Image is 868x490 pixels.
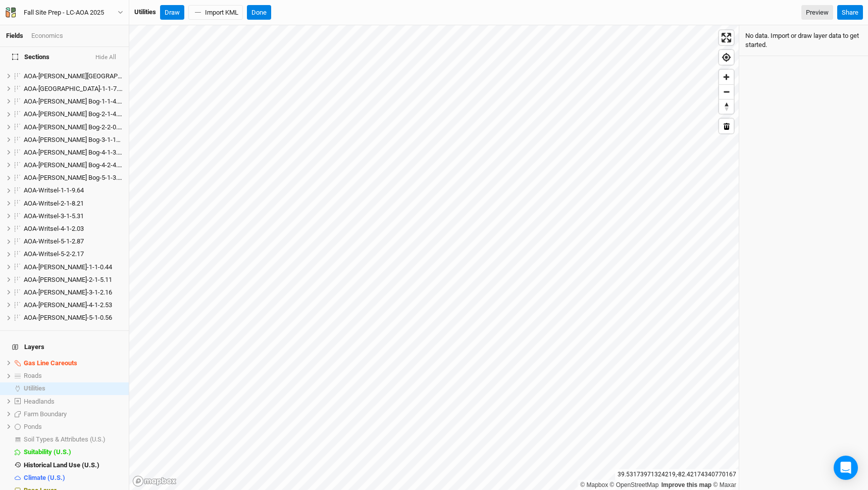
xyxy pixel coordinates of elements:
span: AOA-[PERSON_NAME] Bog-4-2-4.35 [24,161,125,169]
span: Suitability (U.S.) [24,448,71,456]
div: Economics [31,31,63,40]
div: AOA-Wylie Ridge-4-1-2.53 [24,301,123,309]
button: Draw [160,5,184,20]
div: AOA-Wylie Ridge-1-1-0.44 [24,263,123,271]
span: AOA-Writsel-1-1-9.64 [24,186,84,194]
span: AOA-[PERSON_NAME] Bog-4-1-3.19 [24,149,125,156]
div: AOA-Writsel-3-1-5.31 [24,212,123,220]
span: Historical Land Use (U.S.) [24,461,99,469]
div: AOA-Writsel-5-1-2.87 [24,237,123,246]
span: AOA-Writsel-5-2-2.17 [24,250,84,258]
div: AOA-Utzinger Bog-4-1-3.19 [24,149,123,157]
div: AOA-Wylie Ridge-5-1-0.56 [24,314,123,322]
a: Mapbox logo [132,475,177,487]
div: Soil Types & Attributes (U.S.) [24,435,123,444]
div: 39.53173971324219 , -82.42174340770167 [615,469,739,480]
span: AOA-[PERSON_NAME]-1-1-0.44 [24,263,112,271]
a: Improve this map [661,481,711,488]
div: Climate (U.S.) [24,474,123,482]
a: Fields [6,32,23,39]
div: Fall Site Prep - LC-AOA 2025 [24,8,104,18]
canvas: Map [129,25,739,490]
span: AOA-[PERSON_NAME] Bog-3-1-19.4 [24,136,125,143]
button: Zoom out [719,84,734,99]
span: AOA-[PERSON_NAME]-3-1-2.16 [24,288,112,296]
span: Utilities [24,384,45,392]
div: AOA-Utzinger Bog-1-1-4.29 [24,97,123,106]
span: AOA-Writsel-4-1-2.03 [24,225,84,232]
span: Sections [12,53,49,61]
div: Farm Boundary [24,410,123,418]
a: Maxar [713,481,736,488]
button: Import KML [188,5,243,20]
button: Find my location [719,50,734,65]
span: AOA-[PERSON_NAME] Bog-1-1-4.29 [24,97,125,105]
button: Share [837,5,863,20]
span: Soil Types & Attributes (U.S.) [24,435,106,443]
span: Farm Boundary [24,410,67,418]
div: Gas Line Careouts [24,359,123,367]
div: AOA-Utzinger Bog-4-2-4.35 [24,161,123,169]
div: Utilities [134,8,156,17]
button: Zoom in [719,70,734,84]
div: AOA-Writsel-1-1-9.64 [24,186,123,194]
span: AOA-[PERSON_NAME] Bog-5-1-3.01 [24,174,125,181]
div: Suitability (U.S.) [24,448,123,456]
div: Historical Land Use (U.S.) [24,461,123,469]
div: AOA-Scott Creek Falls-2-1-19.09 [24,72,123,80]
h4: Layers [6,337,123,357]
div: Ponds [24,423,123,431]
span: Roads [24,372,42,379]
a: OpenStreetMap [610,481,659,488]
button: Fall Site Prep - LC-AOA 2025 [5,7,124,18]
span: AOA-[PERSON_NAME]-4-1-2.53 [24,301,112,309]
button: Done [247,5,271,20]
span: AOA-Writsel-5-1-2.87 [24,237,84,245]
a: Preview [801,5,833,20]
span: Climate (U.S.) [24,474,65,481]
span: AOA-[PERSON_NAME][GEOGRAPHIC_DATA]-2-1-19.09 [24,72,177,80]
div: Open Intercom Messenger [834,456,858,480]
button: Delete [719,119,734,133]
button: Reset bearing to north [719,99,734,114]
a: Mapbox [580,481,608,488]
span: AOA-[PERSON_NAME]-2-1-5.11 [24,276,112,283]
div: Roads [24,372,123,380]
span: AOA-[PERSON_NAME] Bog-2-2-0.25 [24,123,125,131]
span: Ponds [24,423,42,430]
span: AOA-Writsel-3-1-5.31 [24,212,84,220]
div: AOA-Stone Canyon-1-1-7.37 [24,85,123,93]
div: AOA-Utzinger Bog-5-1-3.01 [24,174,123,182]
button: Hide All [95,54,117,61]
div: AOA-Wylie Ridge-2-1-5.11 [24,276,123,284]
div: AOA-Utzinger Bog-2-2-0.25 [24,123,123,131]
div: AOA-Writsel-4-1-2.03 [24,225,123,233]
button: Enter fullscreen [719,30,734,45]
div: Utilities [24,384,123,393]
span: AOA-Writsel-2-1-8.21 [24,200,84,207]
div: No data. Import or draw layer data to get started. [739,25,868,56]
div: Headlands [24,398,123,406]
div: AOA-Writsel-2-1-8.21 [24,200,123,208]
div: AOA-Utzinger Bog-2-1-4.22 [24,110,123,118]
span: Headlands [24,398,55,405]
div: AOA-Writsel-5-2-2.17 [24,250,123,258]
span: AOA-[PERSON_NAME]-5-1-0.56 [24,314,112,321]
span: AOA-[GEOGRAPHIC_DATA]-1-1-7.37 [24,85,125,92]
span: AOA-[PERSON_NAME] Bog-2-1-4.22 [24,110,125,118]
span: Gas Line Careouts [24,359,77,367]
div: AOA-Wylie Ridge-3-1-2.16 [24,288,123,297]
span: Reset bearing to north [719,100,734,114]
div: AOA-Utzinger Bog-3-1-19.4 [24,136,123,144]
